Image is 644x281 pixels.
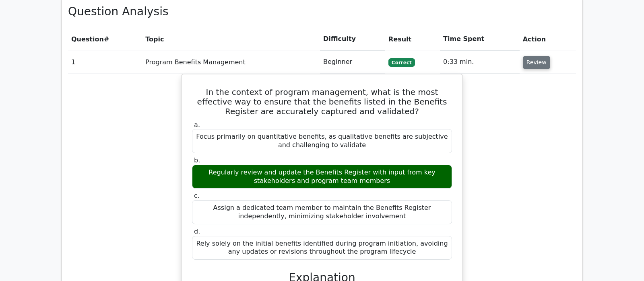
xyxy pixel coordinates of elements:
[142,51,320,74] td: Program Benefits Management
[385,28,440,51] th: Result
[194,192,200,199] span: c.
[68,51,142,74] td: 1
[192,236,452,260] div: Rely solely on the initial benefits identified during program initiation, avoiding any updates or...
[71,35,104,43] span: Question
[520,28,576,51] th: Action
[194,228,200,235] span: d.
[523,56,550,69] button: Review
[320,51,385,74] td: Beginner
[68,5,576,18] h3: Question Analysis
[440,51,520,74] td: 0:33 min.
[192,200,452,224] div: Assign a dedicated team member to maintain the Benefits Register independently, minimizing stakeh...
[192,129,452,153] div: Focus primarily on quantitative benefits, as qualitative benefits are subjective and challenging ...
[142,28,320,51] th: Topic
[388,58,415,66] span: Correct
[192,165,452,189] div: Regularly review and update the Benefits Register with input from key stakeholders and program te...
[194,156,200,164] span: b.
[191,87,453,116] h5: In the context of program management, what is the most effective way to ensure that the benefits ...
[194,121,200,129] span: a.
[68,28,142,51] th: #
[440,28,520,51] th: Time Spent
[320,28,385,51] th: Difficulty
